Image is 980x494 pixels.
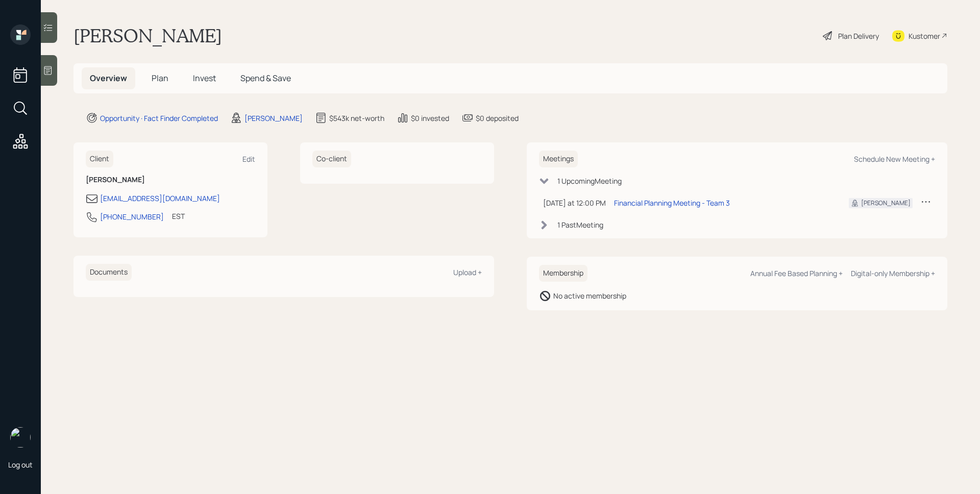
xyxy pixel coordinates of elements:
div: Kustomer [909,31,940,41]
h1: [PERSON_NAME] [73,24,222,47]
div: Edit [242,154,255,164]
div: Log out [8,460,33,470]
div: EST [172,211,185,221]
div: Annual Fee Based Planning + [750,268,843,278]
div: [DATE] at 12:00 PM [543,197,606,208]
h6: Meetings [539,151,578,167]
div: $543k net-worth [329,113,384,123]
div: Schedule New Meeting + [854,154,935,164]
span: Invest [193,72,216,84]
div: Opportunity · Fact Finder Completed [100,113,218,123]
div: [PERSON_NAME] [244,113,303,123]
h6: Documents [86,264,132,281]
img: james-distasi-headshot.png [10,427,31,448]
div: Upload + [453,267,482,277]
h6: [PERSON_NAME] [86,176,255,184]
div: $0 invested [411,113,449,123]
span: Plan [152,72,168,84]
span: Spend & Save [240,72,291,84]
div: Digital-only Membership + [851,268,935,278]
div: [EMAIL_ADDRESS][DOMAIN_NAME] [100,193,220,204]
div: $0 deposited [476,113,519,123]
div: No active membership [553,290,626,301]
div: Financial Planning Meeting - Team 3 [614,197,730,208]
h6: Membership [539,265,587,282]
span: Overview [90,72,127,84]
h6: Client [86,151,113,167]
div: [PERSON_NAME] [861,199,911,208]
div: [PHONE_NUMBER] [100,211,164,222]
div: Plan Delivery [838,31,879,41]
h6: Co-client [312,151,351,167]
div: 1 Upcoming Meeting [557,176,622,186]
div: 1 Past Meeting [557,219,603,230]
